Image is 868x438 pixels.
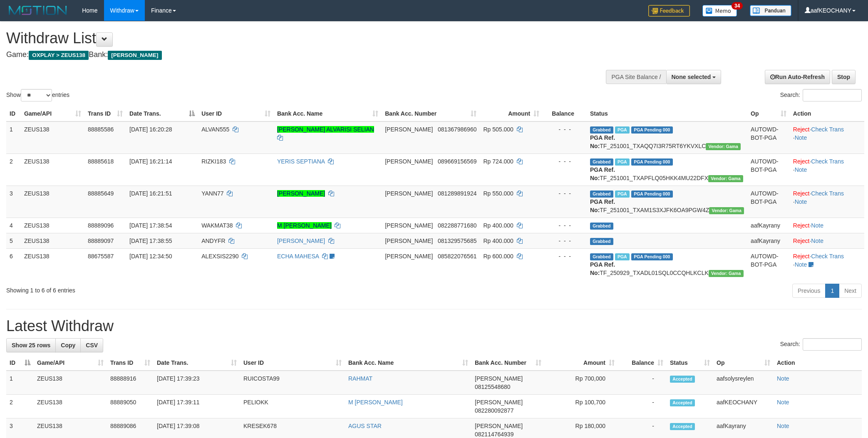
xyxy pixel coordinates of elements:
[795,166,807,173] a: Note
[587,186,747,218] td: TF_251001_TXAM1S3XJFK6OA9PGW4Z
[713,371,774,395] td: aafsolysreylen
[546,237,583,245] div: - - -
[483,190,513,197] span: Rp 550.000
[201,222,233,229] span: WAKMAT38
[590,261,615,276] b: PGA Ref. No:
[21,186,84,218] td: ZEUS138
[129,238,172,244] span: [DATE] 17:38:55
[154,355,240,371] th: Date Trans.: activate to sort column ascending
[777,399,789,406] a: Note
[618,395,667,418] td: -
[438,238,476,244] span: Copy 081329575685 to clipboard
[154,371,240,395] td: [DATE] 17:39:23
[587,248,747,280] td: TF_250929_TXADL01SQL0CCQHLKCLK
[6,121,21,154] td: 1
[6,4,69,17] img: MOTION_logo.png
[107,395,154,418] td: 88889050
[348,399,403,406] a: M [PERSON_NAME]
[615,191,630,198] span: Marked by aafanarl
[709,207,744,214] span: Vendor URL: https://trx31.1velocity.biz
[790,153,864,186] td: · ·
[618,371,667,395] td: -
[750,5,791,16] img: panduan.png
[811,253,844,260] a: Check Trans
[21,153,84,186] td: ZEUS138
[277,222,332,229] a: M [PERSON_NAME]
[6,186,21,218] td: 3
[795,134,807,141] a: Note
[702,5,737,17] img: Button%20Memo.svg
[590,253,613,260] span: Grabbed
[6,51,570,59] h4: Game: Bank:
[348,423,382,429] a: AGUS STAR
[34,395,107,418] td: ZEUS138
[790,233,864,248] td: ·
[88,158,114,165] span: 88885618
[345,355,471,371] th: Bank Acc. Name: activate to sort column ascending
[240,371,345,395] td: RUICOSTA99
[747,248,790,280] td: AUTOWD-BOT-PGA
[648,5,690,17] img: Feedback.jpg
[108,51,161,60] span: [PERSON_NAME]
[12,342,50,349] span: Show 25 rows
[29,51,89,60] span: OXPLAY > ZEUS138
[615,158,630,166] span: Marked by aafanarl
[590,191,613,198] span: Grabbed
[546,252,583,260] div: - - -
[590,126,613,134] span: Grabbed
[793,238,810,244] a: Reject
[34,355,107,371] th: Game/API: activate to sort column ascending
[793,222,810,229] a: Reject
[780,338,862,351] label: Search:
[21,218,84,233] td: ZEUS138
[839,284,862,298] a: Next
[732,2,743,10] span: 34
[129,222,172,229] span: [DATE] 17:38:54
[765,70,830,84] a: Run Auto-Refresh
[201,253,239,260] span: ALEXSIS2290
[107,371,154,395] td: 88888916
[61,342,75,349] span: Copy
[790,248,864,280] td: · ·
[240,395,345,418] td: PELIOKK
[546,125,583,134] div: - - -
[615,253,630,260] span: Marked by aafpengsreynich
[126,106,198,121] th: Date Trans.: activate to sort column descending
[382,106,480,121] th: Bank Acc. Number: activate to sort column ascending
[88,253,114,260] span: 88675587
[385,253,433,260] span: [PERSON_NAME]
[811,158,844,165] a: Check Trans
[385,238,433,244] span: [PERSON_NAME]
[747,121,790,154] td: AUTOWD-BOT-PGA
[667,355,713,371] th: Status: activate to sort column ascending
[6,153,21,186] td: 2
[709,270,744,277] span: Vendor URL: https://trx31.1velocity.biz
[88,238,114,244] span: 88889097
[84,106,126,121] th: Trans ID: activate to sort column ascending
[6,89,69,101] label: Show entries
[795,261,807,268] a: Note
[793,158,810,165] a: Reject
[747,218,790,233] td: aafKayrany
[475,399,523,406] span: [PERSON_NAME]
[747,106,790,121] th: Op: activate to sort column ascending
[708,175,743,182] span: Vendor URL: https://trx31.1velocity.biz
[240,355,345,371] th: User ID: activate to sort column ascending
[438,222,476,229] span: Copy 082288771680 to clipboard
[483,253,513,260] span: Rp 600.000
[21,248,84,280] td: ZEUS138
[546,221,583,230] div: - - -
[277,158,325,165] a: YERIS SEPTIANA
[475,431,513,438] span: Copy 082114764939 to clipboard
[631,126,673,134] span: PGA Pending
[546,157,583,166] div: - - -
[587,153,747,186] td: TF_251001_TXAPFLQ05HKK4MU22DFX
[201,126,229,133] span: ALVAN555
[670,376,695,383] span: Accepted
[747,233,790,248] td: aafKayrany
[713,355,774,371] th: Op: activate to sort column ascending
[590,134,615,149] b: PGA Ref. No:
[615,126,630,134] span: Marked by aafanarl
[88,222,114,229] span: 88889096
[277,126,374,133] a: [PERSON_NAME] ALVARISI SELIAN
